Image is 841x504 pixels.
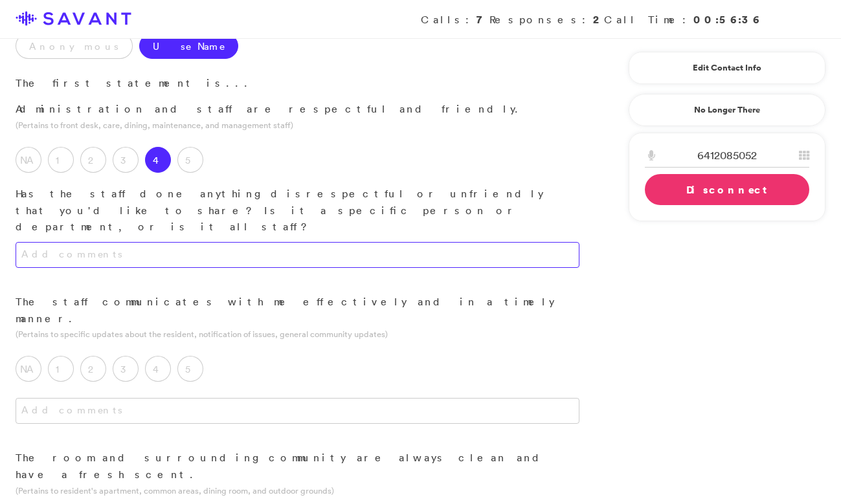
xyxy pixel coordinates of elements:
strong: 00:56:36 [693,12,761,27]
label: 1 [48,147,74,173]
label: 3 [113,356,139,382]
p: (Pertains to specific updates about the resident, notification of issues, general community updates) [16,328,579,340]
label: NA [16,356,41,382]
label: NA [16,147,41,173]
p: Has the staff done anything disrespectful or unfriendly that you'd like to share? Is it a specifi... [16,186,579,236]
label: Anonymous [16,33,133,59]
label: 3 [113,147,139,173]
a: Disconnect [645,174,809,205]
label: 5 [177,147,203,173]
p: (Pertains to front desk, care, dining, maintenance, and management staff) [16,119,579,131]
a: Edit Contact Info [645,58,809,78]
p: (Pertains to resident's apartment, common areas, dining room, and outdoor grounds) [16,485,579,497]
strong: 7 [477,12,489,27]
label: 4 [145,356,171,382]
label: Use Name [139,33,238,59]
p: The staff communicates with me effectively and in a timely manner. [16,294,579,327]
label: 5 [177,356,203,382]
p: The room and surrounding community are always clean and have a fresh scent. [16,450,579,483]
p: The first statement is... [16,75,579,92]
label: 1 [48,356,74,382]
p: Administration and staff are respectful and friendly. [16,101,579,118]
label: 4 [145,147,171,173]
a: No Longer There [629,94,825,126]
strong: 2 [593,12,604,27]
label: 2 [80,147,106,173]
label: 2 [80,356,106,382]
